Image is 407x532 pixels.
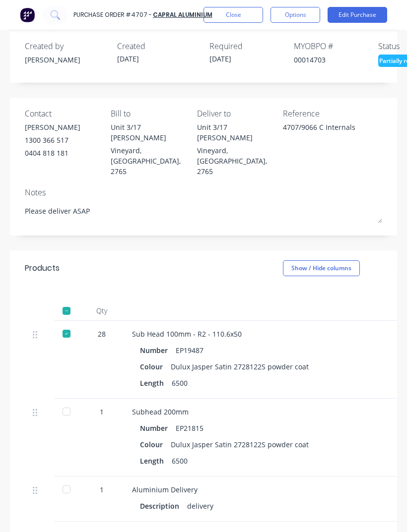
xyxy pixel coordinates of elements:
[140,437,171,452] div: Colour
[25,201,382,223] textarea: Please deliver ASAP
[197,145,275,177] div: Vineyard, [GEOGRAPHIC_DATA], 2765
[328,7,387,23] button: Edit Purchase
[117,40,202,52] div: Created
[111,145,189,177] div: Vineyard, [GEOGRAPHIC_DATA], 2765
[283,260,360,276] button: Show / Hide columns
[171,359,309,374] div: Dulux Jasper Satin 2728122S powder coat
[73,10,152,19] div: Purchase Order #4707 -
[203,7,263,23] button: Close
[140,421,176,435] div: Number
[176,343,203,357] div: EP19487
[176,421,203,435] div: EP21815
[25,122,80,132] div: [PERSON_NAME]
[25,40,109,52] div: Created by
[79,301,124,321] div: Qty
[140,359,171,374] div: Colour
[271,7,320,23] button: Options
[153,10,212,19] a: Capral Aluminium
[25,108,103,119] div: Contact
[140,343,176,357] div: Number
[140,499,187,513] div: Description
[197,122,275,143] div: Unit 3/17 [PERSON_NAME]
[172,454,188,468] div: 6500
[294,55,378,65] div: 00014703
[111,122,189,143] div: Unit 3/17 [PERSON_NAME]
[294,40,378,52] div: MYOB PO #
[172,376,188,390] div: 6500
[209,40,294,52] div: Required
[87,407,116,417] div: 1
[283,108,382,119] div: Reference
[25,262,60,274] div: Products
[25,55,109,65] div: [PERSON_NAME]
[111,108,189,119] div: Bill to
[87,484,116,495] div: 1
[197,108,275,119] div: Deliver to
[140,454,172,468] div: Length
[171,437,309,452] div: Dulux Jasper Satin 2728122S powder coat
[87,329,116,339] div: 28
[25,186,382,198] div: Notes
[283,122,382,144] textarea: 4707/9066 C Internals
[187,499,213,513] div: delivery
[140,376,172,390] div: Length
[25,148,80,158] div: 0404 818 181
[20,7,35,22] img: Factory
[25,135,80,145] div: 1300 366 517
